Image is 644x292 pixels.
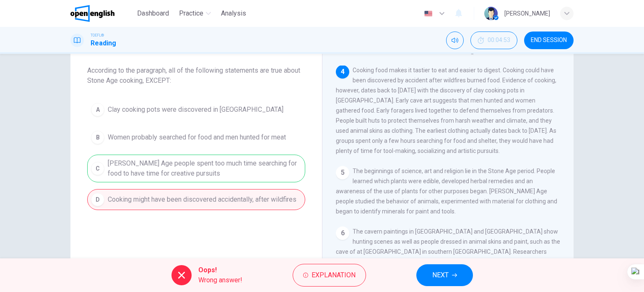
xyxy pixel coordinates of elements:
[504,8,550,18] div: [PERSON_NAME]
[531,37,567,44] span: END SESSION
[176,6,214,21] button: Practice
[446,32,464,49] div: Mute
[336,67,556,154] span: Cooking food makes it tastier to eat and easier to digest. Cooking could have been discovered by ...
[416,264,473,286] button: NEXT
[198,265,242,275] span: Oops!
[488,37,510,44] span: 00:04:53
[336,65,349,79] div: 4
[336,226,349,240] div: 6
[423,11,434,17] img: en
[87,66,305,86] span: According to the paragraph, all of the following statements are true about Stone Age cooking, EXC...
[221,8,246,18] span: Analysis
[218,6,249,21] button: Analysis
[293,264,366,287] button: Explanation
[137,8,169,18] span: Dashboard
[470,32,517,49] div: Hide
[432,269,449,281] span: NEXT
[470,32,517,49] button: 00:04:53
[179,8,203,18] span: Practice
[524,32,574,49] button: END SESSION
[91,38,116,48] h1: Reading
[91,32,104,38] span: TOEFL®
[484,7,498,20] img: Profile picture
[134,6,172,21] button: Dashboard
[336,168,557,215] span: The beginnings of science, art and religion lie in the Stone Age period. People learned which pla...
[312,269,356,281] span: Explanation
[198,275,242,285] span: Wrong answer!
[336,166,349,179] div: 5
[70,5,134,22] a: OpenEnglish logo
[70,5,114,22] img: OpenEnglish logo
